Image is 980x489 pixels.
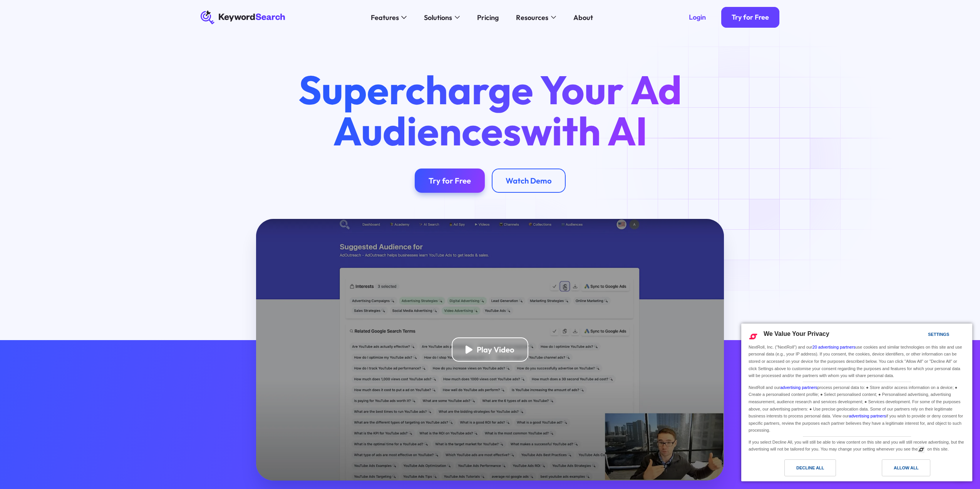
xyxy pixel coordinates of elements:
div: Play Video [477,345,514,354]
div: Allow All [894,464,918,472]
div: Pricing [477,12,499,23]
div: Try for Free [429,176,471,185]
div: NextRoll, Inc. ("NextRoll") and our use cookies and similar technologies on this site and use per... [747,343,967,380]
div: NextRoll and our process personal data to: ● Store and/or access information on a device; ● Creat... [747,382,967,435]
div: About [573,12,593,23]
div: Decline All [796,464,824,472]
span: We Value Your Privacy [764,330,829,337]
a: About [568,10,598,24]
a: Login [678,7,716,28]
a: advertising partners [780,385,818,390]
a: Pricing [472,10,504,24]
a: open lightbox [256,219,724,481]
a: Decline All [746,459,857,480]
div: Try for Free [732,13,769,22]
a: advertising partners [849,414,886,418]
a: Try for Free [721,7,779,28]
a: 20 advertising partners [812,345,856,349]
div: Resources [516,12,548,23]
a: Try for Free [415,169,485,193]
a: Settings [915,328,933,342]
div: Settings [928,330,949,339]
div: Watch Demo [506,176,552,185]
div: Login [689,13,706,22]
h1: Supercharge Your Ad Audiences [282,69,698,151]
div: Solutions [424,12,452,23]
span: with AI [521,105,647,156]
a: Allow All [857,459,968,480]
div: Features [371,12,399,23]
div: If you select Decline All, you will still be able to view content on this site and you will still... [747,437,967,454]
